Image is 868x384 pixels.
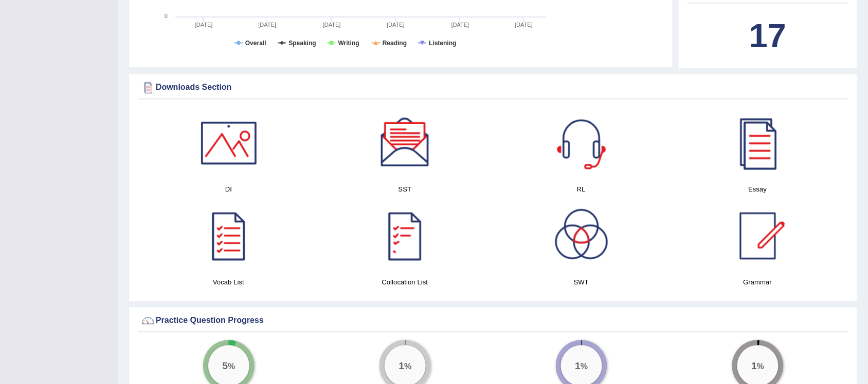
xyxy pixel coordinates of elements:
[451,22,469,28] tspan: [DATE]
[338,40,359,47] tspan: Writing
[322,277,488,288] h4: Collocation List
[165,13,168,19] text: 0
[675,277,841,288] h4: Grammar
[245,40,266,47] tspan: Overall
[751,360,757,372] big: 1
[498,277,664,288] h4: SWT
[675,184,841,195] h4: Essay
[140,80,846,95] div: Downloads Section
[749,17,786,54] b: 17
[498,184,664,195] h4: RL
[429,40,456,47] tspan: Listening
[399,360,404,372] big: 1
[258,22,276,28] tspan: [DATE]
[383,40,407,47] tspan: Reading
[323,22,341,28] tspan: [DATE]
[146,184,312,195] h4: DI
[146,277,312,288] h4: Vocab List
[222,360,228,372] big: 5
[515,22,533,28] tspan: [DATE]
[195,22,213,28] tspan: [DATE]
[288,40,316,47] tspan: Speaking
[575,360,581,372] big: 1
[387,22,405,28] tspan: [DATE]
[140,313,846,329] div: Practice Question Progress
[322,184,488,195] h4: SST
